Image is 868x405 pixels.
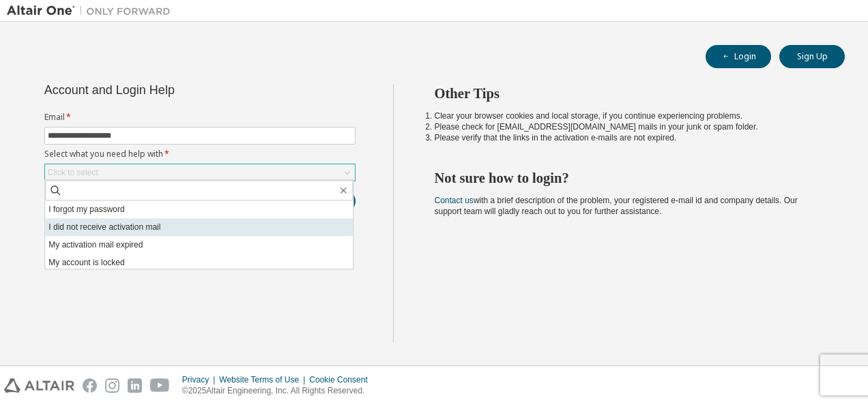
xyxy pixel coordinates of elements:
[128,378,142,393] img: linkedin.svg
[706,45,771,68] button: Login
[4,378,74,393] img: altair_logo.svg
[150,378,170,393] img: youtube.svg
[435,85,821,102] h2: Other Tips
[435,121,821,132] li: Please check for [EMAIL_ADDRESS][DOMAIN_NAME] mails in your junk or spam folder.
[105,378,119,393] img: instagram.svg
[182,385,376,397] p: © 2025 Altair Engineering, Inc. All Rights Reserved.
[309,374,375,385] div: Cookie Consent
[83,378,97,393] img: facebook.svg
[435,196,474,205] a: Contact us
[44,112,356,123] label: Email
[45,200,353,218] li: I forgot my password
[779,45,845,68] button: Sign Up
[435,169,821,187] h2: Not sure how to login?
[219,374,309,385] div: Website Terms of Use
[44,85,293,95] div: Account and Login Help
[7,4,177,18] img: Altair One
[48,167,98,178] div: Click to select
[435,196,798,216] span: with a brief description of the problem, your registered e-mail id and company details. Our suppo...
[44,149,356,160] label: Select what you need help with
[182,374,219,385] div: Privacy
[435,110,821,121] li: Clear your browser cookies and local storage, if you continue experiencing problems.
[45,164,355,181] div: Click to select
[435,132,821,143] li: Please verify that the links in the activation e-mails are not expired.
